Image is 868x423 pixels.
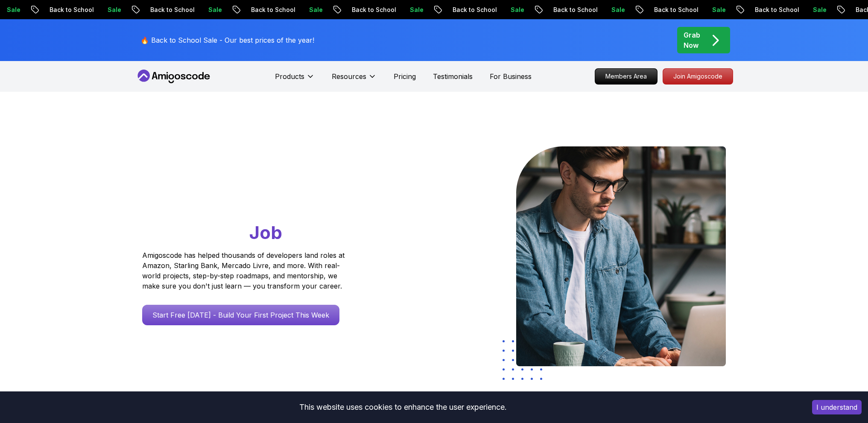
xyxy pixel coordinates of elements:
[142,146,377,245] h1: Go From Learning to Hired: Master Java, Spring Boot & Cloud Skills That Get You the
[644,6,702,14] p: Back to School
[394,71,416,82] a: Pricing
[803,6,830,14] p: Sale
[433,71,473,82] a: Testimonials
[140,35,314,45] p: 🔥 Back to School Sale - Our best prices of the year!
[516,146,726,366] img: hero
[275,71,304,82] p: Products
[342,6,400,14] p: Back to School
[663,68,733,85] a: Join Amigoscode
[275,71,315,88] button: Products
[299,6,326,14] p: Sale
[332,71,377,88] button: Resources
[702,6,729,14] p: Sale
[442,6,500,14] p: Back to School
[6,398,799,417] div: This website uses cookies to enhance the user experience.
[684,30,700,50] p: Grab Now
[241,6,299,14] p: Back to School
[543,6,601,14] p: Back to School
[745,6,803,14] p: Back to School
[332,71,366,82] p: Resources
[601,6,628,14] p: Sale
[142,250,347,291] p: Amigoscode has helped thousands of developers land roles at Amazon, Starling Bank, Mercado Livre,...
[595,68,658,85] a: Members Area
[490,71,532,82] a: For Business
[249,222,282,243] span: Job
[812,400,862,414] button: Accept cookies
[39,6,97,14] p: Back to School
[198,6,225,14] p: Sale
[400,6,427,14] p: Sale
[140,6,198,14] p: Back to School
[500,6,528,14] p: Sale
[142,305,339,325] a: Start Free [DATE] - Build Your First Project This Week
[97,6,125,14] p: Sale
